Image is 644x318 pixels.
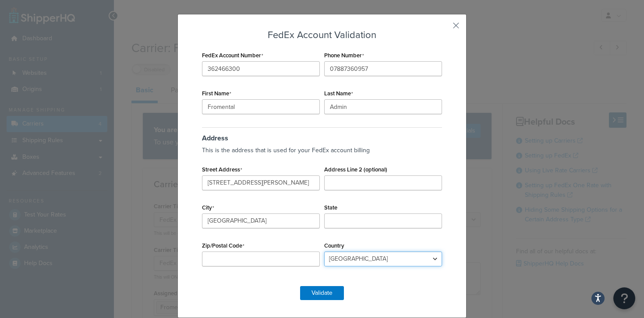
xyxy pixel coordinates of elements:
label: Zip/Postal Code [202,242,244,249]
label: Address Line 2 (optional) [324,166,387,173]
label: Street Address [202,166,242,173]
label: FedEx Account Number [202,52,263,59]
h3: FedEx Account Validation [200,30,444,40]
p: This is the address that is used for your FedEx account billing [202,144,442,157]
label: Phone Number [324,52,364,59]
label: Country [324,242,344,249]
button: Validate [300,286,344,300]
label: State [324,204,337,211]
label: City [202,204,214,211]
label: Last Name [324,90,353,97]
h3: Address [202,127,442,142]
label: First Name [202,90,231,97]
